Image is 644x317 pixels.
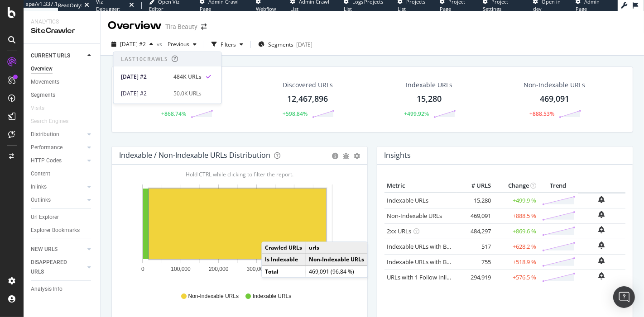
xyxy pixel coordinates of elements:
div: +499.92% [404,110,429,118]
a: CURRENT URLS [31,51,85,61]
a: Outlinks [31,195,85,205]
div: bell-plus [599,226,605,233]
td: Total [262,266,306,278]
a: Segments [31,90,94,100]
span: Indexable URLs [253,293,291,300]
a: Visits [31,104,53,113]
th: Change [493,179,538,193]
a: Performance [31,143,85,152]
div: [DATE] #2 [121,73,168,81]
div: 12,467,896 [287,93,328,105]
td: 469,091 (96.84 %) [306,266,368,278]
div: NEW URLS [31,245,58,254]
div: [DATE] [296,41,312,48]
td: +499.9 % [493,193,538,208]
th: Trend [538,179,578,193]
div: Last 10 Crawls [121,56,168,63]
span: 2025 Aug. 26th #2 [120,40,146,48]
div: Content [31,169,50,179]
div: bell-plus [599,211,605,218]
button: [DATE] #2 [108,37,157,52]
a: Distribution [31,130,85,139]
td: urls [306,242,368,254]
div: Open Intercom Messenger [613,286,635,308]
a: URLs with 1 Follow Inlink [387,273,453,281]
th: Metric [384,179,457,193]
td: +628.2 % [493,239,538,254]
svg: A chart. [119,179,356,284]
span: Segments [268,41,293,48]
td: 469,091 [457,208,493,223]
button: Segments[DATE] [255,37,316,52]
td: +576.5 % [493,270,538,285]
div: Indexable URLs [406,80,452,90]
div: Outlinks [31,195,51,205]
div: arrow-right-arrow-left [201,24,207,30]
a: Indexable URLs [387,196,428,204]
a: Indexable URLs with Bad Description [387,258,485,266]
div: Discovered URLs [283,80,333,90]
button: Filters [208,37,247,52]
div: Segments [31,90,55,100]
h4: Insights [384,149,411,161]
text: 100,000 [171,266,191,272]
a: Overview [31,64,94,74]
div: 15,280 [417,93,442,105]
td: +869.6 % [493,223,538,239]
div: Analysis Info [31,284,62,294]
div: ReadOnly: [58,2,82,9]
td: +888.5 % [493,208,538,223]
span: vs [157,40,164,48]
a: HTTP Codes [31,156,85,166]
text: 300,000 [247,266,267,272]
div: bug [343,153,349,159]
td: 517 [457,239,493,254]
td: 294,919 [457,270,493,285]
div: SiteCrawler [31,26,93,36]
a: Inlinks [31,182,85,192]
td: +518.9 % [493,254,538,270]
div: Visits [31,104,44,113]
div: circle-info [332,153,338,159]
div: Non-Indexable URLs [524,80,585,90]
span: Previous [164,40,189,48]
a: DISAPPEARED URLS [31,258,85,277]
a: Indexable URLs with Bad H1 [387,242,462,251]
div: +598.84% [283,110,308,118]
div: gear [354,153,360,159]
div: Url Explorer [31,213,59,222]
a: 2xx URLs [387,227,411,235]
a: Search Engines [31,117,77,126]
span: Webflow [256,5,276,12]
div: bell-plus [599,257,605,264]
td: 755 [457,254,493,270]
div: Movements [31,77,59,87]
td: 15,280 [457,193,493,208]
div: bell-plus [599,196,605,203]
span: Non-Indexable URLs [188,293,239,300]
div: Explorer Bookmarks [31,226,80,235]
div: +868.74% [161,110,186,118]
div: Filters [221,41,236,48]
div: DISAPPEARED URLS [31,258,77,277]
a: NEW URLS [31,245,85,254]
div: 484K URLs [173,73,202,81]
a: Url Explorer [31,213,94,222]
div: Overview [108,18,162,33]
div: bell-plus [599,272,605,279]
a: Non-Indexable URLs [387,212,442,220]
td: Crawled URLs [262,242,306,254]
div: Performance [31,143,62,152]
div: Overview [31,64,53,74]
button: Previous [164,37,200,52]
text: 200,000 [209,266,229,272]
text: 0 [141,266,144,272]
div: bell-plus [599,241,605,249]
a: Explorer Bookmarks [31,226,94,235]
td: Non-Indexable URLs [306,254,368,266]
div: Analytics [31,18,93,26]
div: Search Engines [31,117,68,126]
div: Inlinks [31,182,47,192]
th: # URLS [457,179,493,193]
